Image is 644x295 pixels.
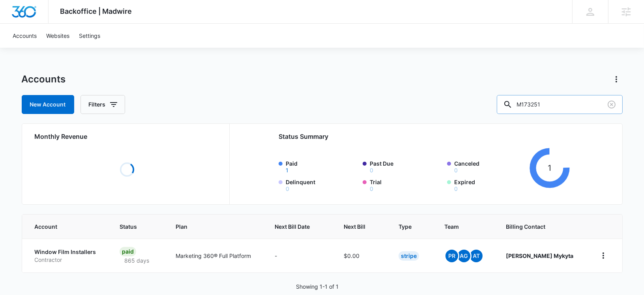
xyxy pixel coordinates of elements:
[279,132,570,141] h2: Status Summary
[334,239,389,273] td: $0.00
[60,7,132,15] span: Backoffice | Madwire
[458,250,470,262] span: AG
[35,248,101,256] p: Window Film Installers
[506,252,573,259] strong: [PERSON_NAME] Mykyta
[296,282,339,291] p: Showing 1-1 of 1
[399,222,414,231] span: Type
[22,73,66,85] h1: Accounts
[370,159,442,173] label: Past Due
[506,222,578,231] span: Billing Contact
[286,168,288,173] button: Paid
[286,159,358,173] label: Paid
[35,248,101,263] a: Window Film InstallersContractor
[265,239,334,273] td: -
[176,222,256,231] span: Plan
[444,222,476,231] span: Team
[454,178,527,192] label: Expired
[80,95,125,114] button: Filters
[176,252,256,260] p: Marketing 360® Full Platform
[120,222,145,231] span: Status
[548,163,552,173] tspan: 1
[120,247,136,256] div: Paid
[454,159,527,173] label: Canceled
[35,222,89,231] span: Account
[610,73,623,86] button: Actions
[275,222,313,231] span: Next Bill Date
[497,95,623,114] input: Search
[286,178,358,192] label: Delinquent
[120,256,154,265] p: 865 days
[8,24,41,48] a: Accounts
[370,178,442,192] label: Trial
[35,256,101,264] p: Contractor
[74,24,105,48] a: Settings
[344,222,368,231] span: Next Bill
[605,98,618,111] button: Clear
[399,251,419,261] div: Stripe
[597,249,610,262] button: home
[470,250,483,262] span: AT
[41,24,74,48] a: Websites
[22,95,74,114] a: New Account
[35,132,220,141] h2: Monthly Revenue
[446,250,458,262] span: PR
